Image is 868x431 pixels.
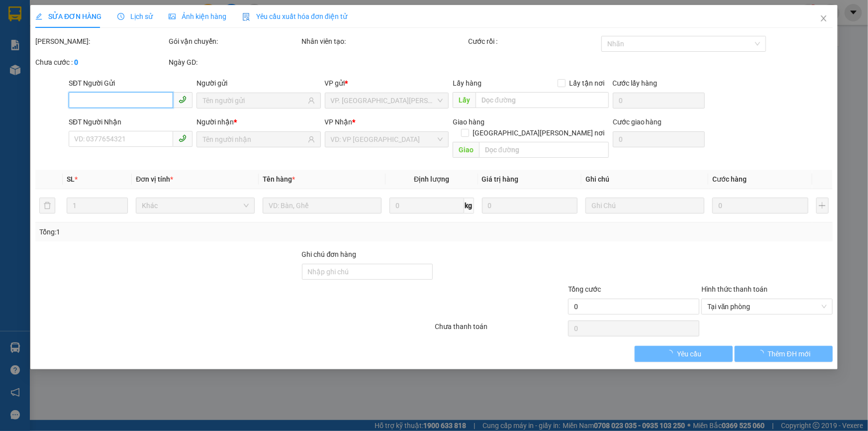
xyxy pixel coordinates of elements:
div: Chưa thanh toán [434,321,568,338]
div: SĐT Người Gửi [69,78,193,89]
input: Dọc đường [479,142,609,158]
input: Tên người nhận [202,134,305,145]
span: [GEOGRAPHIC_DATA][PERSON_NAME] nơi [469,127,609,138]
span: VP Nhận [325,118,353,126]
span: user [308,97,315,104]
button: Close [810,5,838,33]
span: edit [35,13,42,20]
span: loading [757,350,768,357]
input: Cước giao hàng [613,131,705,147]
div: [PERSON_NAME]: [35,36,167,47]
div: Nhân viên tạo: [302,36,467,47]
span: Thêm ĐH mới [768,348,810,359]
input: Ghi Chú [585,198,704,214]
div: Chưa cước : [35,57,167,68]
label: Hình thức thanh toán [701,285,768,293]
label: Cước giao hàng [613,118,662,126]
input: Tên người gửi [202,95,305,106]
span: close [820,14,828,22]
div: Gói vận chuyển: [169,36,300,47]
div: Người gửi [196,78,320,89]
span: Giao [453,142,479,158]
img: icon [242,13,250,21]
div: Ngày GD: [169,57,300,68]
span: Lấy [453,92,476,108]
label: Cước lấy hàng [613,79,658,87]
div: Tổng: 1 [39,226,335,237]
span: loading [666,350,677,357]
label: Ghi chú đơn hàng [302,250,357,258]
div: Cước rồi : [468,36,599,47]
input: 0 [482,198,578,214]
button: plus [816,198,829,214]
span: Lấy tận nơi [566,78,609,89]
div: VP gửi [325,78,449,89]
span: Yêu cầu xuất hóa đơn điện tử [242,12,347,20]
span: Lịch sử [117,12,153,20]
b: 0 [74,58,78,66]
span: Tại văn phòng [707,299,827,314]
span: phone [179,96,187,104]
span: Khác [142,198,249,213]
input: Cước lấy hàng [613,93,705,108]
input: Dọc đường [476,92,609,108]
span: user [308,136,315,143]
span: Định lượng [414,175,449,183]
span: Cước hàng [712,175,747,183]
button: delete [39,198,55,214]
span: Tổng cước [568,285,601,293]
span: Giá trị hàng [482,175,519,183]
span: Tên hàng [263,175,295,183]
span: picture [169,13,176,20]
span: VP. Đồng Phước [331,93,443,108]
span: kg [464,198,474,214]
input: VD: Bàn, Ghế [263,198,382,214]
span: Lấy hàng [453,79,482,87]
span: phone [179,134,187,142]
span: SL [67,175,75,183]
span: Đơn vị tính [136,175,173,183]
span: SỬA ĐƠN HÀNG [35,12,101,20]
span: Giao hàng [453,118,484,126]
div: SĐT Người Nhận [69,116,193,127]
button: Yêu cầu [635,346,733,362]
input: 0 [712,198,808,214]
span: clock-circle [117,13,124,20]
span: Yêu cầu [677,348,701,359]
div: Người nhận [196,116,320,127]
th: Ghi chú [581,170,708,189]
button: Thêm ĐH mới [735,346,833,362]
input: Ghi chú đơn hàng [302,264,433,280]
span: Ảnh kiện hàng [169,12,226,20]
